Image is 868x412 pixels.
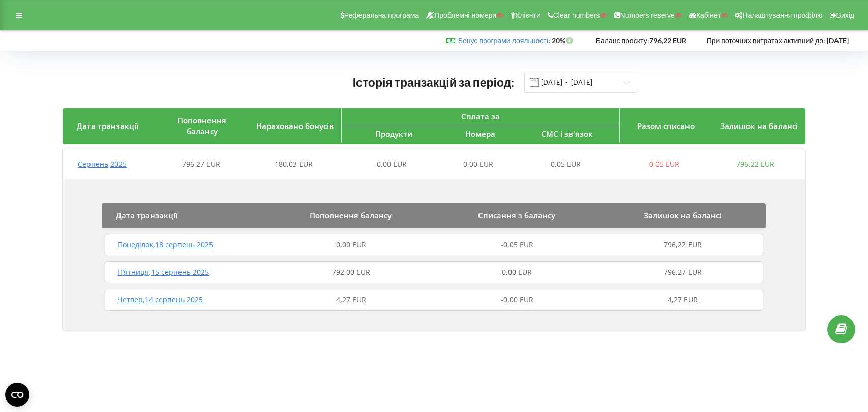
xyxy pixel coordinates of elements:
[117,267,209,277] span: П’ятниця , 15 серпень 2025
[541,129,593,139] span: СМС і зв'язок
[516,11,541,19] span: Клієнти
[742,11,822,19] span: Налаштування профілю
[375,129,412,139] span: Продукти
[458,36,548,45] a: Бонус програми лояльності
[117,295,203,304] span: Четвер , 14 серпень 2025
[827,36,849,45] strong: [DATE]
[552,36,576,45] strong: 20%
[836,11,854,19] span: Вихід
[736,159,774,169] span: 796,22 EUR
[77,121,138,131] span: Дата транзакції
[478,210,555,220] span: Списання з балансу
[720,121,798,131] span: Залишок на балансі
[501,295,533,304] span: -0,00 EUR
[644,210,722,220] span: Залишок на балансі
[463,159,493,169] span: 0,00 EUR
[664,267,702,277] span: 796,27 EUR
[649,36,686,45] strong: 796,22 EUR
[177,115,226,136] span: Поповнення балансу
[434,11,496,19] span: Проблемні номери
[344,11,420,19] span: Реферальна програма
[553,11,600,19] span: Clear numbers
[116,210,177,220] span: Дата транзакції
[182,159,220,169] span: 796,27 EUR
[78,159,127,169] span: Серпень , 2025
[637,121,695,131] span: Разом списано
[332,267,370,277] span: 792,00 EUR
[461,111,500,121] span: Сплата за
[377,159,407,169] span: 0,00 EUR
[696,11,721,19] span: Кабінет
[353,75,515,89] span: Історія транзакцій за період:
[647,159,679,169] span: -0,05 EUR
[548,159,581,169] span: -0,05 EUR
[501,240,533,249] span: -0,05 EUR
[458,36,550,45] span: :
[465,129,495,139] span: Номера
[620,11,675,19] span: Numbers reserve
[596,36,649,45] span: Баланс проєкту:
[502,267,532,277] span: 0,00 EUR
[310,210,392,220] span: Поповнення балансу
[664,240,702,249] span: 796,22 EUR
[117,240,213,249] span: Понеділок , 18 серпень 2025
[668,295,698,304] span: 4,27 EUR
[336,295,366,304] span: 4,27 EUR
[275,159,313,169] span: 180,03 EUR
[5,383,29,407] button: Open CMP widget
[336,240,366,249] span: 0,00 EUR
[707,36,825,45] span: При поточних витратах активний до:
[256,121,334,131] span: Нараховано бонусів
